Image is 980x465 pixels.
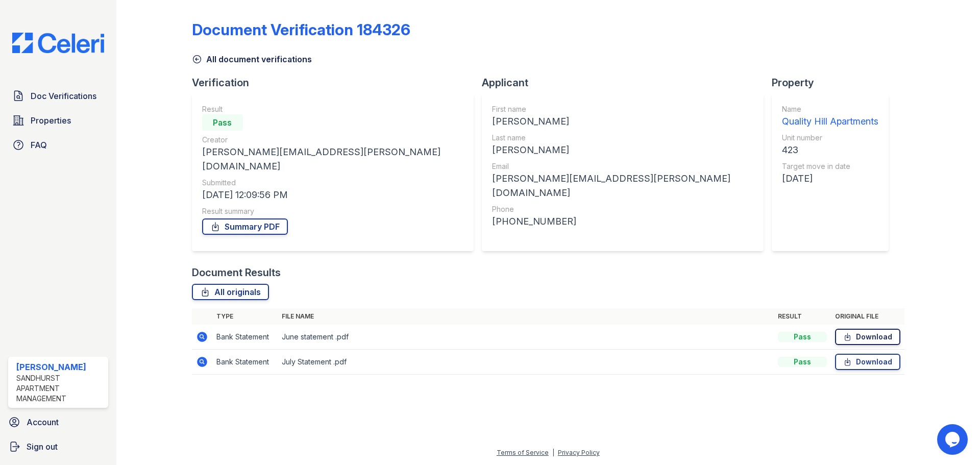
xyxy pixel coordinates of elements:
a: Download [835,329,900,345]
div: [DATE] [782,172,878,186]
div: Pass [778,332,827,342]
th: Result [774,308,831,325]
td: Bank Statement [212,325,278,350]
div: Sandhurst Apartment Management [16,373,104,404]
a: Terms of Service [497,449,549,456]
a: Summary PDF [202,218,288,235]
td: June statement .pdf [278,325,774,350]
div: [PERSON_NAME] [492,143,753,157]
iframe: chat widget [937,424,970,455]
div: [PERSON_NAME] [492,114,753,129]
a: Download [835,354,900,370]
div: Pass [202,114,243,131]
div: [PERSON_NAME][EMAIL_ADDRESS][PERSON_NAME][DOMAIN_NAME] [492,172,753,200]
div: [PERSON_NAME][EMAIL_ADDRESS][PERSON_NAME][DOMAIN_NAME] [202,145,463,174]
div: Document Verification 184326 [192,20,410,39]
td: Bank Statement [212,350,278,375]
div: Verification [192,76,482,90]
a: Doc Verifications [8,86,108,106]
a: Name Quality Hill Apartments [782,104,878,129]
div: [DATE] 12:09:56 PM [202,188,463,202]
th: Type [212,308,278,325]
span: Account [27,416,59,428]
a: All document verifications [192,53,312,65]
span: Sign out [27,440,58,453]
div: 423 [782,143,878,157]
th: Original file [831,308,904,325]
div: Last name [492,133,753,143]
a: Privacy Policy [558,449,600,456]
div: Creator [202,135,463,145]
div: Name [782,104,878,114]
div: First name [492,104,753,114]
div: Property [772,76,897,90]
div: Result summary [202,206,463,216]
div: Document Results [192,265,281,280]
a: Properties [8,110,108,131]
a: All originals [192,284,269,300]
a: Sign out [4,436,112,457]
div: Result [202,104,463,114]
span: Properties [31,114,71,127]
span: FAQ [31,139,47,151]
div: Submitted [202,178,463,188]
div: | [552,449,554,456]
div: Quality Hill Apartments [782,114,878,129]
div: Email [492,161,753,172]
div: Target move in date [782,161,878,172]
span: Doc Verifications [31,90,96,102]
div: Phone [492,204,753,214]
a: Account [4,412,112,432]
div: Applicant [482,76,772,90]
div: [PHONE_NUMBER] [492,214,753,229]
div: Unit number [782,133,878,143]
th: File name [278,308,774,325]
td: July Statement .pdf [278,350,774,375]
a: FAQ [8,135,108,155]
img: CE_Logo_Blue-a8612792a0a2168367f1c8372b55b34899dd931a85d93a1a3d3e32e68fde9ad4.png [4,33,112,53]
div: [PERSON_NAME] [16,361,104,373]
div: Pass [778,357,827,367]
